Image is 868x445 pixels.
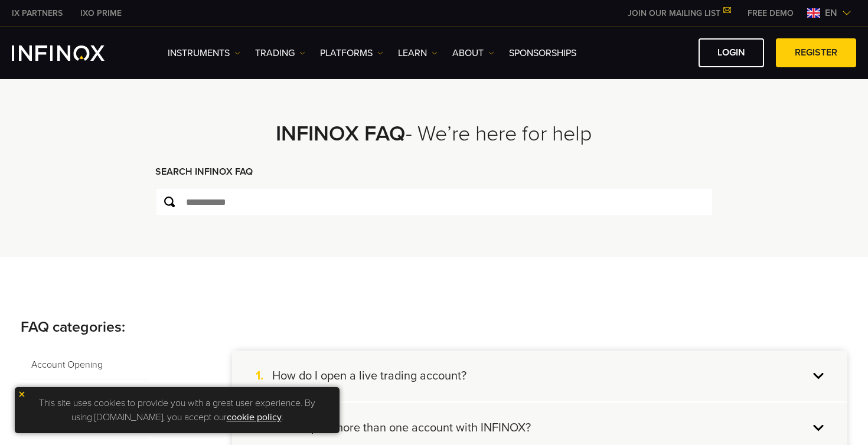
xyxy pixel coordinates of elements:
[21,380,148,410] span: Account Funding
[776,38,856,67] a: REGISTER
[227,411,282,423] a: cookie policy
[320,46,383,60] a: PLATFORMS
[12,45,132,61] a: INFINOX Logo
[275,420,531,436] h4: Can I open more than one account with INFINOX?
[71,7,130,19] a: INFINOX
[276,121,406,146] strong: INFINOX FAQ
[452,46,494,60] a: ABOUT
[21,351,148,380] span: Account Opening
[820,6,842,20] span: en
[168,46,240,60] a: Instruments
[256,368,272,384] span: 1.
[155,166,253,178] strong: SEARCH INFINOX FAQ
[255,46,305,60] a: TRADING
[272,368,466,384] h4: How do I open a live trading account?
[619,8,739,18] a: JOIN OUR MAILING LIST
[21,393,334,427] p: This site uses cookies to provide you with a great user experience. By using [DOMAIN_NAME], you a...
[398,46,438,60] a: Learn
[21,316,847,339] p: FAQ categories:
[509,46,576,60] a: SPONSORSHIPS
[739,7,802,19] a: INFINOX MENU
[3,7,71,19] a: INFINOX
[18,390,26,398] img: yellow close icon
[699,38,764,67] a: LOGIN
[124,121,744,147] h2: - We’re here for help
